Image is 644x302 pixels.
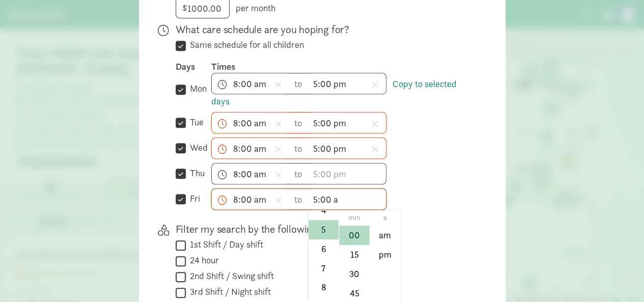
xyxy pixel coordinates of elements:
input: 7:00 am [212,73,289,94]
span: to [294,142,303,155]
input: 7:00 am [212,189,289,209]
input: 5:00 pm [309,138,386,158]
input: 5:00 pm [309,73,386,94]
input: 5:00 pm [309,163,386,184]
li: a [370,210,400,226]
li: 5 [309,220,339,239]
input: 7:00 am [212,163,289,184]
span: to [294,116,303,130]
label: 3rd Shift / Night shift [186,286,271,298]
input: 5:00 pm [309,113,386,133]
span: to [294,77,303,91]
li: 15 [339,245,369,264]
li: 4 [309,201,339,220]
label: 24 hour [186,254,219,266]
input: 5:00 pm [309,189,386,209]
div: Times [211,61,473,73]
li: pm [370,245,400,264]
li: 6 [309,239,339,259]
span: to [294,193,303,206]
span: to [294,167,303,181]
input: 7:00 am [212,138,289,158]
label: wed [186,142,208,154]
li: 00 [339,226,369,245]
label: mon [186,83,207,95]
li: 30 [339,264,369,283]
li: 7 [309,258,339,278]
label: 1st Shift / Day shift [186,238,263,251]
li: 8 [309,278,339,297]
label: fri [186,193,200,205]
label: thu [186,167,205,179]
input: 7:00 am [212,113,289,133]
li: am [370,226,400,245]
label: 2nd Shift / Swing shift [186,270,274,282]
li: mm [339,210,369,226]
p: Filter my search by the following schedule type(s): [176,222,473,236]
div: Days [176,61,211,73]
label: tue [186,116,204,128]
